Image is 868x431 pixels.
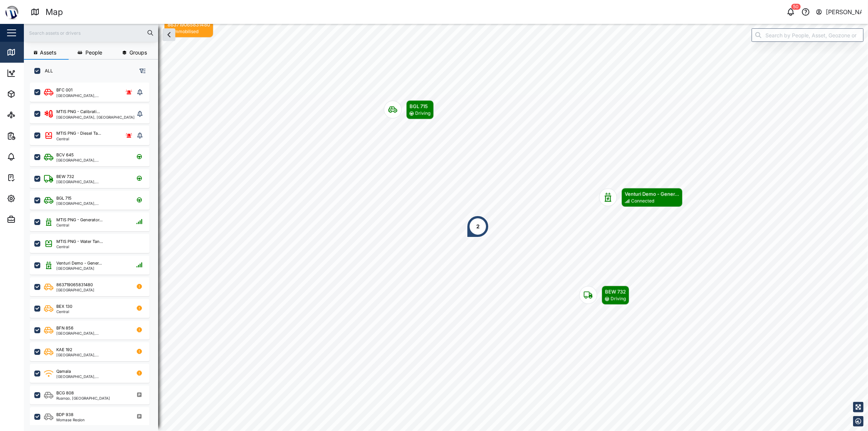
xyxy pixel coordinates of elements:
[56,223,103,227] div: Central
[56,347,72,353] div: KAE 192
[46,6,63,19] div: Map
[56,195,72,202] div: BGL 715
[56,418,85,422] div: Momase Region
[56,412,73,418] div: BDP 938
[56,396,110,400] div: Ruango, [GEOGRAPHIC_DATA]
[56,375,128,378] div: [GEOGRAPHIC_DATA], [GEOGRAPHIC_DATA]
[476,222,480,231] div: 2
[56,109,100,115] div: MTIS PNG - Calibrati...
[56,87,72,93] div: BFC 001
[56,202,128,205] div: [GEOGRAPHIC_DATA], [GEOGRAPHIC_DATA]
[56,180,128,184] div: [GEOGRAPHIC_DATA], [GEOGRAPHIC_DATA]
[56,130,101,137] div: MTIS PNG - Diesel Ta...
[599,188,683,207] div: Map marker
[384,100,434,119] div: Map marker
[56,331,128,335] div: [GEOGRAPHIC_DATA], [GEOGRAPHIC_DATA]
[579,286,629,305] div: Map marker
[56,245,103,249] div: Central
[410,103,430,110] div: BGL 715
[611,296,626,303] div: Driving
[19,132,45,140] div: Reports
[30,80,158,425] div: grid
[56,158,128,162] div: [GEOGRAPHIC_DATA], [GEOGRAPHIC_DATA]
[631,198,654,205] div: Connected
[625,190,679,198] div: Venturi Demo - Gener...
[40,50,56,55] span: Assets
[56,310,72,313] div: Central
[56,152,74,158] div: BCV 645
[56,282,93,288] div: 863719065831480
[4,4,20,20] img: Main Logo
[56,260,102,266] div: Venturi Demo - Gener...
[56,137,101,141] div: Central
[56,325,73,331] div: BFN 856
[40,68,53,74] label: ALL
[56,368,71,375] div: Qamala
[56,303,72,310] div: BEX 130
[752,28,864,42] input: Search by People, Asset, Geozone or Place
[167,21,210,28] div: 863719065831480
[56,288,94,292] div: [GEOGRAPHIC_DATA]
[56,238,103,245] div: MTIS PNG - Water Tan...
[19,69,53,77] div: Dashboard
[56,115,135,119] div: [GEOGRAPHIC_DATA], [GEOGRAPHIC_DATA]
[19,48,36,56] div: Map
[605,288,626,296] div: BEW 732
[19,174,40,182] div: Tasks
[56,353,128,357] div: [GEOGRAPHIC_DATA], [GEOGRAPHIC_DATA]
[56,174,74,180] div: BEW 732
[142,19,213,38] div: Map marker
[56,266,102,270] div: [GEOGRAPHIC_DATA]
[792,4,801,10] div: 50
[19,194,46,203] div: Settings
[173,28,198,35] div: Immobilised
[24,24,868,431] canvas: Map
[826,7,862,17] div: [PERSON_NAME]
[85,50,102,55] span: People
[129,50,147,55] span: Groups
[19,90,43,98] div: Assets
[19,215,41,224] div: Admin
[56,390,74,396] div: BCG 808
[19,153,43,161] div: Alarms
[467,215,489,238] div: Map marker
[56,94,117,97] div: [GEOGRAPHIC_DATA], [GEOGRAPHIC_DATA]
[28,27,154,38] input: Search assets or drivers
[19,111,37,119] div: Sites
[56,217,103,223] div: MTIS PNG - Generator...
[815,7,862,17] button: [PERSON_NAME]
[415,110,430,117] div: Driving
